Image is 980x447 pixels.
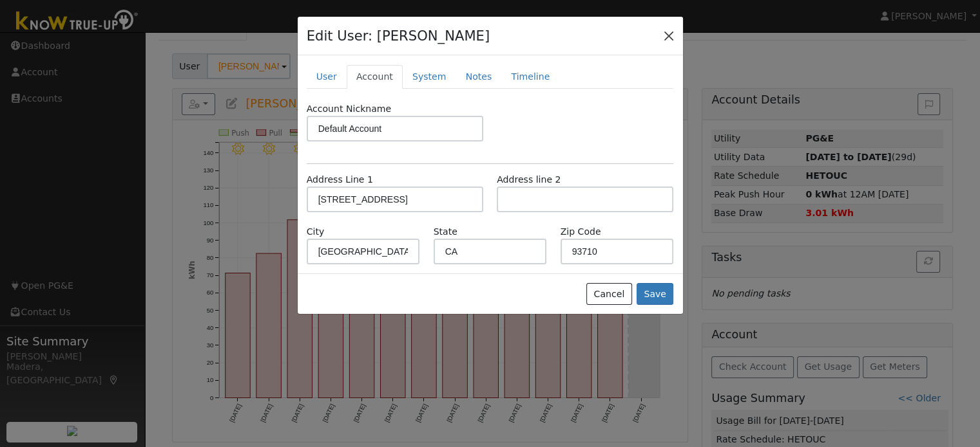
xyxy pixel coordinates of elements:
a: System [403,65,456,89]
a: Timeline [501,65,559,89]
label: City [307,225,325,239]
h4: Edit User: [PERSON_NAME] [307,26,490,46]
button: Cancel [586,283,632,305]
a: Notes [456,65,501,89]
button: Save [637,283,674,305]
label: Account Nickname [307,102,392,116]
label: State [434,225,457,239]
label: Zip Code [561,225,601,239]
a: Account [347,65,403,89]
a: User [307,65,347,89]
label: Address line 2 [497,173,561,187]
label: Address Line 1 [307,173,373,187]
